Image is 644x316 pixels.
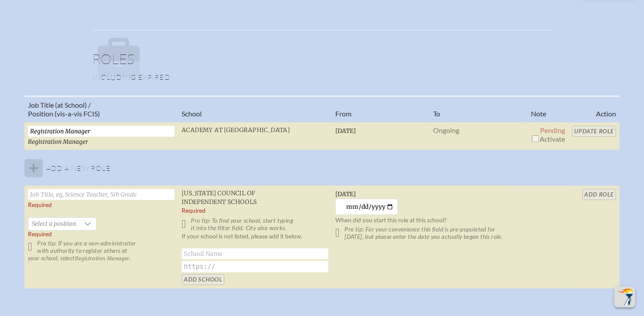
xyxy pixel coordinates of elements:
span: Required [28,231,52,238]
span: Select a position [28,218,79,230]
p: Pro tip: For your convenience this field is pre-populated for [DATE], but please enter the date y... [335,226,524,241]
span: Registration Manager [75,255,130,262]
span: Activate [531,135,565,143]
span: Academy at [GEOGRAPHIC_DATA] [182,126,290,134]
th: From [332,96,430,122]
span: Registration Manager [28,138,88,146]
th: Note [527,96,568,122]
input: https:// [182,261,328,272]
label: If your school is not listed, please add it below. [182,233,302,248]
th: Action [568,96,620,122]
span: [US_STATE] Council of Independent Schools [182,190,257,206]
p: Including expired [93,73,552,82]
input: Job Title, eg, Science Teacher, 5th Grade [28,189,175,200]
span: [DATE] [335,190,356,198]
th: Job Title (at School) / Position (vis-a-vis FCIS) [24,96,178,122]
input: Eg, Science Teacher, 5th Grade [28,126,175,137]
p: Pro tip: To find your school, start typing it into the filter field. City also works. [182,217,328,232]
button: Scroll Top [614,286,635,307]
input: School Name [182,248,328,259]
p: When did you start this role at this school? [335,217,524,224]
img: To the top [616,288,634,306]
th: To [430,96,527,122]
span: Ongoing [433,126,459,134]
h1: Roles [93,52,552,73]
span: Pending [540,126,565,134]
span: [DATE] [335,127,356,135]
label: Required [182,207,206,214]
label: Required [28,201,52,209]
th: School [178,96,332,122]
p: Pro tip: If you are a non-administrator with authority to register others at your school, select . [28,240,175,262]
